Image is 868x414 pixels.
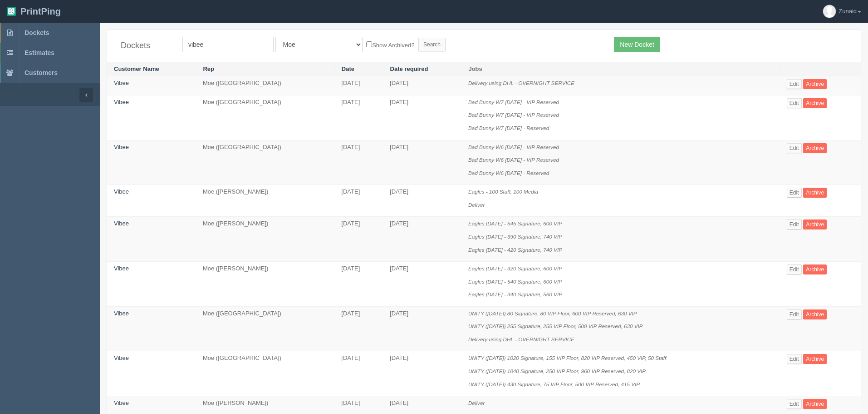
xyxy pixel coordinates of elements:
a: Vibee [114,265,129,272]
span: Estimates [25,49,54,56]
a: Archive [803,354,827,364]
td: [DATE] [383,351,461,396]
a: Edit [787,399,802,409]
a: Edit [787,219,802,229]
a: Vibee [114,99,129,105]
a: Rep [203,65,214,72]
a: Edit [787,188,802,198]
h4: Dockets [121,41,169,50]
input: Search [418,38,446,51]
a: Edit [787,79,802,89]
i: Bad Bunny W7 [DATE] - VIP Reserved [468,112,559,118]
i: UNITY ([DATE]) 255 Signature, 255 VIP Floor, 500 VIP Reserved, 630 VIP [468,323,643,329]
td: Moe ([GEOGRAPHIC_DATA]) [196,351,334,396]
i: Delivery using DHL - OVERNIGHT SERVICE [468,336,574,342]
i: Bad Bunny W6 [DATE] - Reserved [468,170,549,176]
i: UNITY ([DATE]) 1040 Signature, 250 VIP Floor, 960 VIP Reserved, 820 VIP [468,368,646,374]
td: Moe ([PERSON_NAME]) [196,185,334,217]
i: UNITY ([DATE]) 430 Signature, 75 VIP Floor, 500 VIP Reserved, 415 VIP [468,381,640,387]
a: Vibee [114,80,129,86]
i: Delivery using DHL - OVERNIGHT SERVICE [468,80,574,86]
img: logo-3e63b451c926e2ac314895c53de4908e5d424f24456219fb08d385ab2e579770.png [7,7,16,16]
a: Date [342,65,354,72]
td: [DATE] [383,262,461,307]
a: Archive [803,143,827,153]
i: Bad Bunny W6 [DATE] - VIP Reserved [468,157,559,163]
td: [DATE] [383,185,461,217]
i: UNITY ([DATE]) 1020 Signature, 155 VIP Floor, 820 VIP Reserved, 450 VIP, 50 Staff [468,355,666,361]
i: Eagles [DATE] - 320 Signature, 600 VIP [468,265,562,271]
span: Dockets [25,29,49,36]
span: Customers [25,69,58,76]
td: Moe ([GEOGRAPHIC_DATA]) [196,95,334,140]
td: [DATE] [334,306,383,351]
a: Archive [803,98,827,108]
td: [DATE] [383,95,461,140]
i: Eagles [DATE] - 540 Signature, 600 VIP [468,279,562,284]
a: Edit [787,98,802,108]
td: [DATE] [383,217,461,262]
a: Archive [803,309,827,319]
a: Date required [390,65,428,72]
a: Edit [787,143,802,153]
i: Eagles [DATE] - 420 Signature, 740 VIP [468,247,562,253]
label: Show Archived? [366,40,414,50]
i: UNITY ([DATE]) 80 Signature, 80 VIP Floor, 600 VIP Reserved, 630 VIP [468,310,637,316]
td: [DATE] [383,76,461,95]
td: [DATE] [334,262,383,307]
a: Edit [787,309,802,319]
a: Customer Name [114,65,159,72]
td: [DATE] [334,217,383,262]
a: Vibee [114,399,129,406]
a: Vibee [114,220,129,227]
td: [DATE] [334,95,383,140]
a: Archive [803,219,827,229]
td: [DATE] [383,140,461,185]
td: [DATE] [334,351,383,396]
i: Deliver [468,202,485,208]
td: Moe ([PERSON_NAME]) [196,217,334,262]
td: Moe ([GEOGRAPHIC_DATA]) [196,306,334,351]
td: [DATE] [334,140,383,185]
i: Eagles - 100 Staff, 100 Media [468,189,538,195]
td: [DATE] [383,306,461,351]
a: Edit [787,264,802,274]
i: Bad Bunny W7 [DATE] - Reserved [468,125,549,131]
a: Vibee [114,188,129,195]
a: Archive [803,264,827,274]
td: Moe ([PERSON_NAME]) [196,262,334,307]
a: Vibee [114,144,129,150]
input: Show Archived? [366,41,372,47]
i: Deliver [468,400,485,406]
a: Archive [803,399,827,409]
i: Eagles [DATE] - 340 Signature, 560 VIP [468,291,562,297]
i: Bad Bunny W6 [DATE] - VIP Reserved [468,144,559,150]
i: Eagles [DATE] - 545 Signature, 600 VIP [468,220,562,226]
input: Customer Name [182,37,274,52]
td: [DATE] [334,185,383,217]
a: New Docket [614,37,660,52]
a: Vibee [114,310,129,317]
i: Bad Bunny W7 [DATE] - VIP Reserved [468,99,559,105]
td: [DATE] [334,76,383,95]
img: avatar_default-7531ab5dedf162e01f1e0bb0964e6a185e93c5c22dfe317fb01d7f8cd2b1632c.jpg [823,5,836,18]
a: Edit [787,354,802,364]
a: Vibee [114,354,129,361]
th: Jobs [461,62,780,76]
i: Eagles [DATE] - 390 Signature, 740 VIP [468,234,562,239]
td: Moe ([GEOGRAPHIC_DATA]) [196,76,334,95]
a: Archive [803,79,827,89]
td: Moe ([GEOGRAPHIC_DATA]) [196,140,334,185]
a: Archive [803,188,827,198]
